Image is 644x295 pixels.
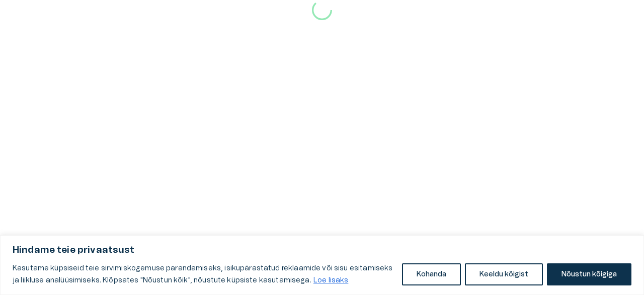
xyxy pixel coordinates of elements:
[547,263,631,285] button: Nõustun kõigiga
[13,244,631,256] p: Hindame teie privaatsust
[313,276,349,284] a: Loe lisaks
[402,263,461,285] button: Kohanda
[465,263,543,285] button: Keeldu kõigist
[13,262,394,286] p: Kasutame küpsiseid teie sirvimiskogemuse parandamiseks, isikupärastatud reklaamide või sisu esita...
